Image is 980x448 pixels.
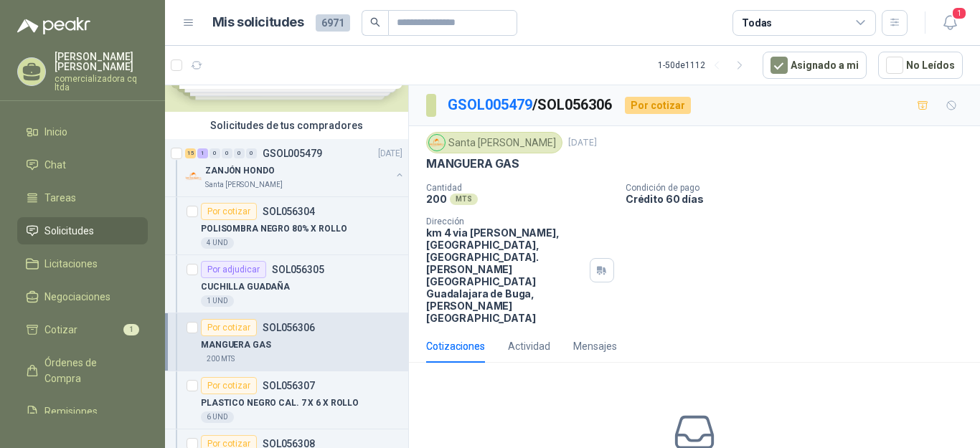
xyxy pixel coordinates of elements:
[185,145,405,191] a: 15 1 0 0 0 0 GSOL005479[DATE] Company LogoZANJÓN HONDOSanta [PERSON_NAME]
[44,124,67,140] span: Inicio
[263,148,322,158] p: GSOL005479
[201,237,234,249] div: 4 UND
[370,17,380,27] span: search
[378,147,402,161] p: [DATE]
[626,193,974,205] p: Crédito 60 días
[165,371,408,429] a: Por cotizarSOL056307PLASTICO NEGRO CAL. 7 X 6 X ROLLO6 UND
[17,283,148,310] a: Negociaciones
[742,15,772,31] div: Todas
[201,203,257,220] div: Por cotizar
[201,353,240,365] div: 200 MTS
[17,250,148,277] a: Licitaciones
[222,148,232,158] div: 0
[234,148,245,158] div: 0
[426,156,519,171] p: MANGUERA GAS
[937,10,963,36] button: 1
[429,135,445,151] img: Company Logo
[185,148,196,158] div: 15
[573,338,617,354] div: Mensajes
[201,319,257,336] div: Por cotizar
[44,322,77,338] span: Cotizar
[426,132,562,153] div: Santa [PERSON_NAME]
[44,404,98,419] span: Remisiones
[426,183,614,193] p: Cantidad
[508,338,550,354] div: Actividad
[246,148,257,158] div: 0
[201,222,347,236] p: POLISOMBRA NEGRO 80% X ROLLO
[55,52,148,72] p: [PERSON_NAME] [PERSON_NAME]
[763,52,867,79] button: Asignado a mi
[185,168,202,185] img: Company Logo
[201,377,257,394] div: Por cotizar
[450,194,478,205] div: MTS
[201,338,271,352] p: MANGUERA GAS
[44,157,66,173] span: Chat
[44,190,76,206] span: Tareas
[44,355,134,386] span: Órdenes de Compra
[17,217,148,244] a: Solicitudes
[316,14,350,32] span: 6971
[55,75,148,92] p: comercializadora cq ltda
[263,381,315,391] p: SOL056307
[626,183,974,193] p: Condición de pago
[205,164,275,178] p: ZANJÓN HONDO
[448,96,532,113] a: GSOL005479
[165,255,408,313] a: Por adjudicarSOL056305CUCHILLA GUADAÑA1 UND
[201,295,234,307] div: 1 UND
[123,324,139,335] span: 1
[165,112,408,139] div: Solicitudes de tus compradores
[426,193,447,205] p: 200
[209,148,220,158] div: 0
[568,136,597,150] p: [DATE]
[878,52,963,79] button: No Leídos
[201,280,290,294] p: CUCHILLA GUADAÑA
[426,227,584,324] p: km 4 via [PERSON_NAME], [GEOGRAPHIC_DATA], [GEOGRAPHIC_DATA]. [PERSON_NAME][GEOGRAPHIC_DATA] Guad...
[625,97,691,114] div: Por cotizar
[44,256,98,272] span: Licitaciones
[201,411,234,423] div: 6 UND
[201,261,266,278] div: Por adjudicar
[17,151,148,178] a: Chat
[448,94,613,116] p: / SOL056306
[17,349,148,392] a: Órdenes de Compra
[426,338,485,354] div: Cotizaciones
[44,223,94,239] span: Solicitudes
[658,54,751,77] div: 1 - 50 de 1112
[44,289,110,305] span: Negociaciones
[212,12,304,33] h1: Mis solicitudes
[165,313,408,371] a: Por cotizarSOL056306MANGUERA GAS200 MTS
[17,398,148,425] a: Remisiones
[17,118,148,146] a: Inicio
[17,184,148,211] a: Tareas
[201,396,359,410] p: PLASTICO NEGRO CAL. 7 X 6 X ROLLO
[272,264,324,275] p: SOL056305
[426,216,584,227] p: Dirección
[165,197,408,255] a: Por cotizarSOL056304POLISOMBRA NEGRO 80% X ROLLO4 UND
[951,6,967,20] span: 1
[17,316,148,343] a: Cotizar1
[263,206,315,216] p: SOL056304
[263,323,315,333] p: SOL056306
[205,179,283,191] p: Santa [PERSON_NAME]
[17,17,90,34] img: Logo peakr
[197,148,208,158] div: 1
